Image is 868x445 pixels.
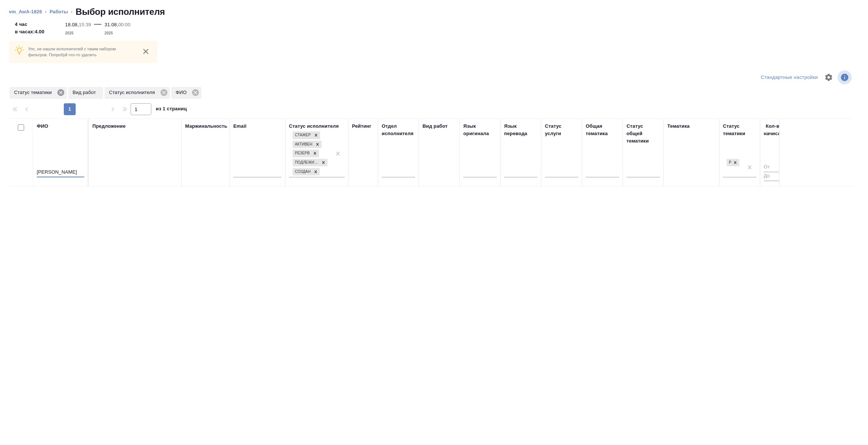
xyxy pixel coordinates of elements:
div: Вид работ [423,123,448,130]
p: 18.08, [65,22,79,27]
p: 15:39 [79,22,91,27]
div: Создан [293,168,312,176]
p: 31.08, [105,22,118,27]
p: Упс, не нашли исполнителей с таким набором фильтров. Попробуй что-то удалить [28,46,134,58]
div: — [94,18,102,37]
input: До [764,172,782,181]
li: ‹ [71,8,72,16]
div: Статус исполнителя [289,123,339,130]
div: split button [759,72,820,83]
a: vm_AwA-1826 [9,9,42,14]
button: close [140,46,151,57]
div: Статус общей тематики [627,123,660,145]
p: 00:00 [118,22,131,27]
div: ФИО [37,123,48,130]
div: Стажер, Активен, Резерв, Подлежит внедрению, Создан [292,131,321,140]
div: Тематика [667,123,690,130]
p: Вид работ [73,89,99,96]
div: Статус тематики [10,87,67,99]
div: Активен [293,141,313,148]
div: Маржинальность [185,123,227,130]
span: Посмотреть информацию [838,70,853,84]
p: Статус тематики [14,89,55,96]
div: Стажер [293,131,312,139]
div: Предложение [92,123,126,130]
div: Подлежит внедрению [293,159,319,167]
input: От [764,163,782,172]
div: Рекомендован [726,158,740,167]
div: Язык перевода [504,123,537,137]
div: Язык оригинала [463,123,497,137]
div: Рекомендован [727,159,731,167]
div: Стажер, Активен, Резерв, Подлежит внедрению, Создан [292,167,320,177]
nav: breadcrumb [9,6,859,18]
div: Стажер, Активен, Резерв, Подлежит внедрению, Создан [292,158,328,167]
a: Работы [50,9,68,14]
div: Рейтинг [352,123,371,130]
span: из 1 страниц [156,104,187,115]
div: Отдел исполнителя [382,123,415,137]
div: Кол-во начисл. [764,123,782,137]
div: Статус услуги [545,123,578,137]
div: Статус исполнителя [105,87,170,99]
div: Стажер, Активен, Резерв, Подлежит внедрению, Создан [292,149,320,158]
div: Email [233,123,246,130]
h2: Выбор исполнителя [76,6,165,18]
p: Статус исполнителя [109,89,158,96]
div: Резерв [293,150,311,157]
div: Стажер, Активен, Резерв, Подлежит внедрению, Создан [292,140,322,149]
p: ФИО [176,89,190,96]
span: Настроить таблицу [820,68,838,86]
div: Общая тематика [586,123,619,137]
div: ФИО [171,87,202,99]
li: ‹ [45,8,46,16]
p: 4 час [15,21,45,28]
div: Статус тематики [723,123,756,137]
